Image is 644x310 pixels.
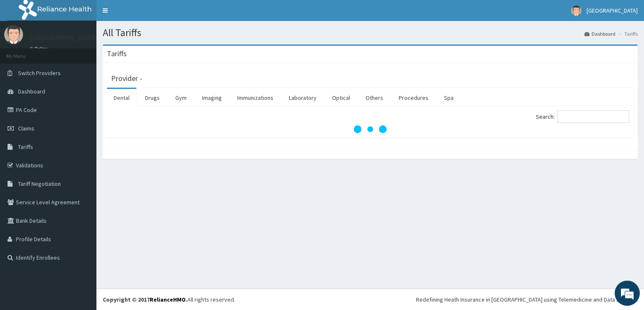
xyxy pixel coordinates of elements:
div: Redefining Heath Insurance in [GEOGRAPHIC_DATA] using Telemedicine and Data Science! [416,295,638,304]
li: Tariffs [616,30,638,37]
span: Tariff Negotiation [18,180,61,188]
span: Dashboard [18,88,45,95]
img: User Image [571,5,582,16]
a: Online [29,46,49,52]
h3: Provider - [111,75,142,82]
footer: All rights reserved. [96,289,644,310]
span: Switch Providers [18,69,61,77]
input: Search: [557,110,629,123]
h3: Tariffs [107,50,127,57]
a: Procedures [392,89,435,107]
a: Optical [325,89,357,107]
a: Spa [437,89,460,107]
a: Dashboard [584,30,615,37]
p: [GEOGRAPHIC_DATA] [29,34,99,42]
svg: audio-loading [353,112,387,146]
a: Immunizations [231,89,280,107]
h1: All Tariffs [103,27,638,38]
a: Others [359,89,390,107]
a: Dental [107,89,136,107]
label: Search: [536,110,629,123]
a: RelianceHMO [150,296,186,303]
a: Imaging [195,89,229,107]
a: Drugs [138,89,166,107]
a: Laboratory [282,89,323,107]
span: Claims [18,125,34,132]
a: Gym [169,89,193,107]
img: User Image [4,25,23,44]
span: [GEOGRAPHIC_DATA] [587,7,638,14]
strong: Copyright © 2017 . [103,296,187,303]
span: Tariffs [18,143,33,151]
